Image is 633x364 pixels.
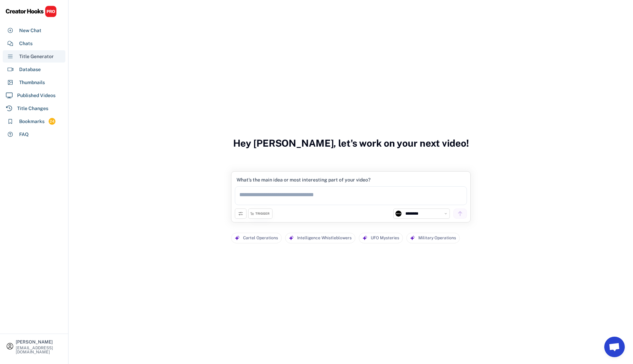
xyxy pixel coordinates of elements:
[604,337,625,357] a: Open chat
[255,212,269,216] div: TRIGGER
[237,177,370,183] div: What’s the main idea or most interesting part of your video?
[17,105,48,112] div: Title Changes
[297,233,352,243] div: Intelligence Whistleblowers
[418,233,456,243] div: Military Operations
[19,53,54,60] div: Title Generator
[19,79,45,86] div: Thumbnails
[19,118,45,125] div: Bookmarks
[19,66,41,73] div: Database
[243,233,278,243] div: Cartel Operations
[49,119,55,124] div: 24
[19,40,33,47] div: Chats
[371,233,399,243] div: UFO Mysteries
[395,211,402,217] img: channels4_profile.jpg
[19,27,41,34] div: New Chat
[16,340,62,344] div: [PERSON_NAME]
[17,92,55,99] div: Published Videos
[19,131,29,138] div: FAQ
[233,130,469,156] h3: Hey [PERSON_NAME], let's work on your next video!
[16,346,62,354] div: [EMAIL_ADDRESS][DOMAIN_NAME]
[5,5,57,17] img: CHPRO%20Logo.svg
